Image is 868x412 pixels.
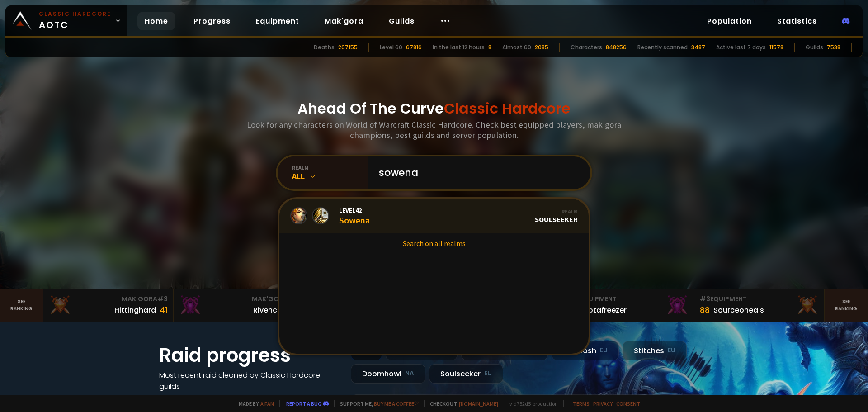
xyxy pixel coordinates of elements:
div: 88 [700,304,710,316]
a: Progress [186,12,238,30]
div: Soulseeker [429,364,503,384]
a: Statistics [770,12,824,30]
a: See all progress [159,393,218,403]
h1: Raid progress [159,341,340,369]
div: Rivench [253,304,282,316]
div: Sourceoheals [713,304,764,316]
a: Classic HardcoreAOTC [5,5,127,36]
div: Mak'Gora [179,294,298,304]
small: EU [600,346,608,355]
div: Almost 60 [502,43,531,52]
a: Mak'Gora#2Rivench100 [174,289,304,322]
small: Classic Hardcore [39,10,111,18]
div: 207155 [338,43,358,52]
div: 41 [160,304,168,316]
div: Soulseeker [535,208,578,224]
span: v. d752d5 - production [504,400,558,407]
div: In the last 12 hours [433,43,485,52]
input: Search a character... [373,156,580,189]
a: Guilds [382,12,422,30]
div: Stitches [623,341,687,360]
div: 848256 [606,43,627,52]
span: Made by [233,400,274,407]
div: 8 [488,43,491,52]
div: Guilds [806,43,823,52]
h4: Most recent raid cleaned by Classic Hardcore guilds [159,369,340,392]
div: Characters [571,43,602,52]
a: a fan [260,400,274,407]
small: EU [668,346,675,355]
div: 11578 [769,43,783,52]
a: Search on all realms [279,233,589,253]
div: Notafreezer [583,304,627,316]
h1: Ahead Of The Curve [297,98,571,119]
div: Doomhowl [351,364,425,384]
div: Recently scanned [637,43,688,52]
span: Support me, [334,400,419,407]
div: Sowena [339,206,370,226]
a: Mak'gora [317,12,371,30]
div: Equipment [570,294,689,304]
div: Deaths [314,43,335,52]
span: Checkout [424,400,498,407]
small: NA [405,369,414,378]
a: Buy me a coffee [374,400,419,407]
a: Terms [573,400,590,407]
a: Equipment [249,12,307,30]
a: #3Equipment88Sourceoheals [694,289,825,322]
a: Privacy [593,400,613,407]
span: # 3 [157,294,168,303]
span: # 3 [700,294,710,303]
a: Level42SowenaRealmSoulseeker [279,199,589,233]
a: Population [700,12,759,30]
h3: Look for any characters on World of Warcraft Classic Hardcore. Check best equipped players, mak'g... [243,119,625,140]
div: Hittinghard [114,304,156,316]
small: EU [484,369,492,378]
div: 67816 [406,43,422,52]
a: Consent [616,400,640,407]
span: Level 42 [339,206,370,214]
div: 2085 [535,43,548,52]
a: Home [137,12,175,30]
a: Seeranking [825,289,868,322]
a: [DOMAIN_NAME] [459,400,498,407]
a: #2Equipment88Notafreezer [564,289,694,322]
div: Realm [535,208,578,215]
div: Active last 7 days [716,43,766,52]
div: 3487 [691,43,705,52]
div: 7538 [827,43,840,52]
a: Report a bug [286,400,321,407]
div: realm [292,164,368,171]
div: Level 60 [380,43,402,52]
div: Nek'Rosh [552,341,619,360]
a: Mak'Gora#3Hittinghard41 [43,289,174,322]
span: Classic Hardcore [444,98,571,118]
div: Equipment [700,294,819,304]
div: All [292,171,368,181]
div: Mak'Gora [49,294,168,304]
span: AOTC [39,10,111,32]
